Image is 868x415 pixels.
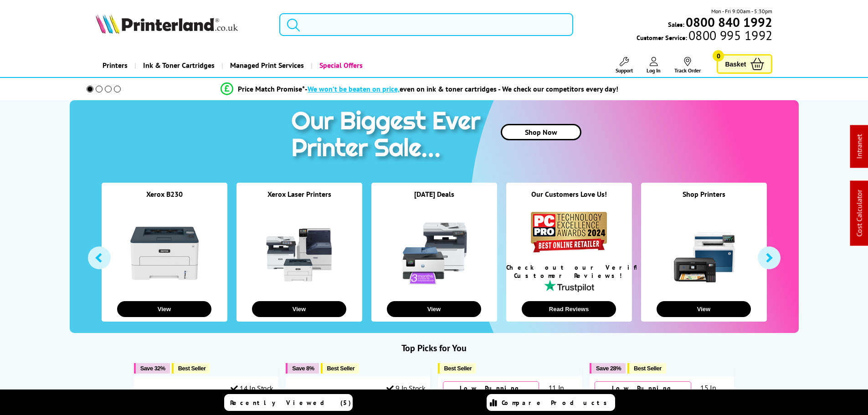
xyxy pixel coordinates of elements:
[96,14,268,36] a: Printerland Logo
[717,54,772,74] a: Basket 0
[117,301,211,317] button: View
[146,190,183,199] a: Xerox B230
[691,383,729,401] div: 15 In Stock
[506,263,632,280] div: Check out our Verified Customer Reviews!
[637,31,772,42] span: Customer Service:
[221,54,311,77] a: Managed Print Services
[140,365,165,372] span: Save 32%
[647,67,661,74] span: Log In
[668,20,684,29] span: Sales:
[596,365,621,372] span: Save 28%
[238,84,305,93] span: Price Match Promise*
[305,84,618,93] div: - even on ink & toner cartridges - We check our competitors every day!
[230,399,351,407] span: Recently Viewed (5)
[687,31,772,40] span: 0800 995 1992
[292,365,314,372] span: Save 8%
[311,54,370,77] a: Special Offers
[686,14,772,31] b: 0800 840 1992
[267,190,331,199] a: Xerox Laser Printers
[327,365,355,372] span: Best Seller
[74,81,765,97] li: modal_Promise
[539,383,577,401] div: 11 In Stock
[134,363,170,374] button: Save 32%
[444,365,472,372] span: Best Seller
[143,54,215,77] span: Ink & Toner Cartridges
[286,363,318,374] button: Save 8%
[634,365,662,372] span: Best Seller
[522,301,616,317] button: Read Reviews
[487,394,615,411] a: Compare Products
[438,363,477,374] button: Best Seller
[855,134,864,159] a: Intranet
[134,54,221,77] a: Ink & Toner Cartridges
[590,363,626,374] button: Save 28%
[647,57,661,74] a: Log In
[616,67,633,74] span: Support
[641,190,767,210] div: Shop Printers
[252,301,346,317] button: View
[308,84,400,93] span: We won’t be beaten on price,
[595,381,691,403] div: Low Running Costs
[616,57,633,74] a: Support
[231,384,273,393] div: 14 In Stock
[506,190,632,210] div: Our Customers Love Us!
[713,50,724,61] span: 0
[627,363,666,374] button: Best Seller
[224,394,353,411] a: Recently Viewed (5)
[96,54,134,77] a: Printers
[178,365,206,372] span: Best Seller
[321,363,360,374] button: Best Seller
[501,124,581,140] a: Shop Now
[684,18,772,26] a: 0800 840 1992
[443,381,539,403] div: Low Running Costs
[172,363,211,374] button: Best Seller
[657,301,751,317] button: View
[855,190,864,237] a: Cost Calculator
[711,7,772,15] span: Mon - Fri 9:00am - 5:30pm
[387,301,481,317] button: View
[96,14,238,34] img: Printerland Logo
[371,190,497,210] div: [DATE] Deals
[674,57,701,74] a: Track Order
[287,100,490,172] img: printer sale
[386,384,426,393] div: 9 In Stock
[725,58,746,70] span: Basket
[502,399,612,407] span: Compare Products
